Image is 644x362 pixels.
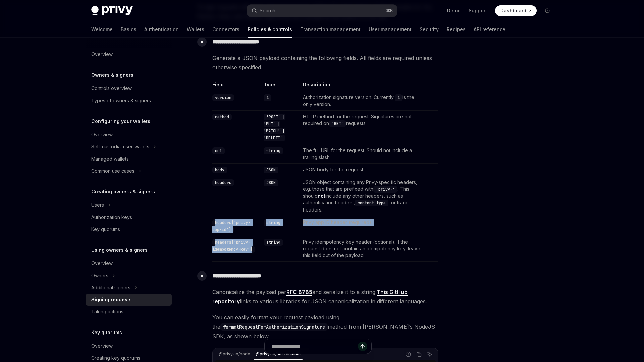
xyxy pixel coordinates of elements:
[212,147,225,154] code: url
[395,94,402,101] code: 1
[91,84,132,93] div: Controls overview
[420,21,439,38] a: Security
[86,95,172,107] a: Types of owners & signers
[355,200,388,206] code: content-type
[212,114,232,120] code: method
[91,271,108,280] div: Owners
[91,131,113,139] div: Overview
[91,117,150,125] h5: Configuring your wallets
[91,6,133,15] img: dark logo
[264,114,285,141] code: 'POST' | 'PUT' | 'PATCH' | 'DELETE'
[286,289,312,296] a: RFC 8785
[474,21,505,38] a: API reference
[91,143,149,151] div: Self-custodial user wallets
[212,81,261,91] th: Field
[248,21,292,38] a: Policies & controls
[212,179,234,186] code: headers
[264,167,278,173] code: JSON
[86,199,172,211] button: Toggle Users section
[86,294,172,306] a: Signing requests
[91,71,133,79] h5: Owners & signers
[300,91,425,111] td: Authorization signature version. Currently, is the only version.
[144,21,179,38] a: Authentication
[300,216,425,236] td: Privy app ID header (required).
[91,21,113,38] a: Welcome
[300,81,425,91] th: Description
[261,81,300,91] th: Type
[247,5,397,17] button: Open search
[91,188,155,196] h5: Creating owners & signers
[86,165,172,177] button: Toggle Common use cases section
[91,296,132,304] div: Signing requests
[187,21,204,38] a: Wallets
[91,213,132,221] div: Authorization keys
[542,5,553,16] button: Toggle dark mode
[212,287,438,306] span: Canonicalize the payload per and serialize it to a string. links to various libraries for JSON ca...
[91,354,140,362] div: Creating key quorums
[264,179,278,186] code: JSON
[447,7,461,14] a: Demo
[91,308,123,316] div: Taking actions
[91,50,113,58] div: Overview
[212,167,227,173] code: body
[264,239,283,246] code: string
[358,342,367,351] button: Send message
[91,246,148,254] h5: Using owners & signers
[300,176,425,216] td: JSON object containing any Privy-specific headers, e.g. those that are prefixed with . This shoul...
[386,8,393,13] span: ⌘ K
[300,111,425,144] td: HTTP method for the request. Signatures are not required on requests.
[86,306,172,318] a: Taking actions
[86,211,172,223] a: Authorization keys
[300,144,425,164] td: The full URL for the request. Should not include a trailing slash.
[212,94,234,101] code: version
[121,21,136,38] a: Basics
[264,219,283,226] code: string
[86,340,172,352] a: Overview
[86,129,172,141] a: Overview
[91,328,122,337] h5: Key quorums
[318,193,325,199] strong: not
[86,82,172,95] a: Controls overview
[369,21,412,38] a: User management
[300,236,425,262] td: Privy idempotency key header (optional). If the request does not contain an idempotency key, leav...
[86,141,172,153] button: Toggle Self-custodial user wallets section
[212,53,438,72] span: Generate a JSON payload containing the following fields. All fields are required unless otherwise...
[500,7,526,14] span: Dashboard
[91,201,104,209] div: Users
[91,97,151,105] div: Types of owners & signers
[86,269,172,282] button: Toggle Owners section
[300,164,425,176] td: JSON body for the request.
[91,284,130,292] div: Additional signers
[86,257,172,269] a: Overview
[91,342,113,350] div: Overview
[91,155,129,163] div: Managed wallets
[329,120,346,127] code: 'GET'
[91,225,120,233] div: Key quorums
[300,21,361,38] a: Transaction management
[86,282,172,294] button: Toggle Additional signers section
[271,339,358,354] input: Ask a question...
[260,7,278,15] div: Search...
[86,223,172,235] a: Key quorums
[91,167,135,175] div: Common use cases
[86,48,172,60] a: Overview
[264,147,283,154] code: string
[212,21,239,38] a: Connectors
[91,259,113,267] div: Overview
[469,7,487,14] a: Support
[264,94,271,101] code: 1
[373,186,397,193] code: 'privy-'
[86,153,172,165] a: Managed wallets
[495,5,537,16] a: Dashboard
[220,323,328,331] code: formatRequestForAuthorizationSignature
[447,21,466,38] a: Recipes
[212,239,255,253] code: headers['privy-idempotency-key']
[212,313,438,341] span: You can easily format your request payload using the method from [PERSON_NAME]’s NodeJS SDK, as s...
[212,219,250,233] code: headers['privy-app-id']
